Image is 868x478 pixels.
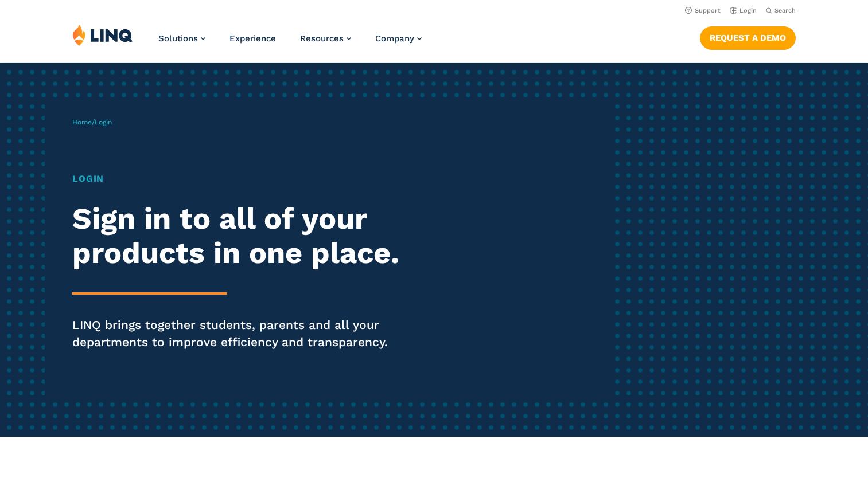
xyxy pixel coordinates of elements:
[72,202,407,271] h2: Sign in to all of your products in one place.
[72,118,112,126] span: /
[774,7,796,14] span: Search
[72,118,92,126] a: Home
[700,26,796,49] a: Request a Demo
[158,33,205,44] a: Solutions
[72,316,407,351] p: LINQ brings together students, parents and all your departments to improve efficiency and transpa...
[730,7,757,14] a: Login
[229,33,276,44] a: Experience
[766,6,796,15] button: Open Search Bar
[700,24,796,49] nav: Button Navigation
[375,33,414,44] span: Company
[375,33,422,44] a: Company
[72,172,407,186] h1: Login
[158,24,422,62] nav: Primary Navigation
[685,7,721,14] a: Support
[158,33,198,44] span: Solutions
[72,24,133,46] img: LINQ | K‑12 Software
[300,33,351,44] a: Resources
[300,33,344,44] span: Resources
[95,118,112,126] span: Login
